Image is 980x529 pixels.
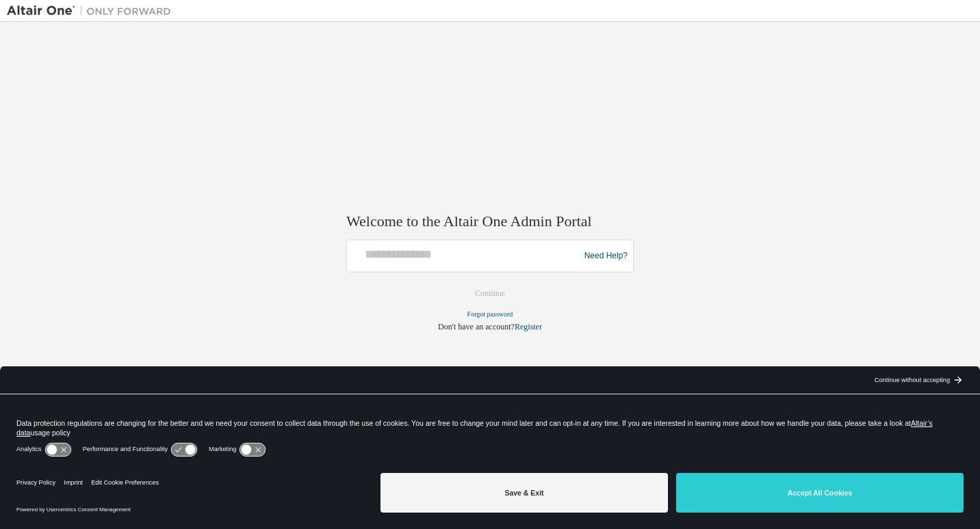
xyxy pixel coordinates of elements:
a: Register [515,323,542,332]
span: Don't have an account? [438,323,515,332]
a: Forgot password [467,311,513,318]
img: Altair One [7,4,178,18]
a: Need Help? [584,256,628,256]
h2: Welcome to the Altair One Admin Portal [346,212,634,231]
